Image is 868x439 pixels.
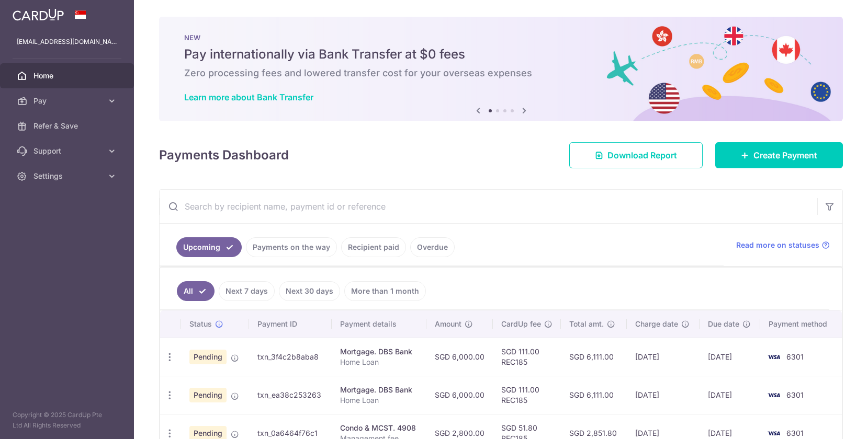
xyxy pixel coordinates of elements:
span: Amount [435,319,461,329]
span: 6301 [786,390,804,399]
span: Pay [33,96,103,106]
p: Home Loan [340,357,418,367]
img: Bank Card [763,351,784,363]
td: [DATE] [627,376,700,414]
td: SGD 6,111.00 [561,338,627,376]
div: Mortgage. DBS Bank [340,385,418,395]
span: Read more on statuses [736,240,819,250]
div: Mortgage. DBS Bank [340,346,418,357]
td: SGD 6,000.00 [426,338,493,376]
span: Refer & Save [33,121,103,131]
div: Condo & MCST. 4908 [340,423,418,433]
td: [DATE] [700,338,761,376]
td: txn_ea38c253263 [249,376,332,414]
p: Home Loan [340,395,418,406]
span: CardUp fee [501,319,541,329]
span: Pending [189,388,227,402]
td: [DATE] [700,376,761,414]
a: Payments on the way [246,237,337,257]
span: Download Report [607,149,677,161]
span: 6301 [786,429,804,437]
p: [EMAIL_ADDRESS][DOMAIN_NAME] [17,37,117,47]
a: Learn more about Bank Transfer [184,92,313,102]
a: Next 7 days [219,281,275,301]
td: SGD 6,111.00 [561,376,627,414]
h4: Payments Dashboard [159,146,289,165]
a: All [177,281,215,301]
a: Create Payment [715,142,843,168]
p: NEW [184,33,818,42]
a: Next 30 days [279,281,340,301]
th: Payment ID [249,310,332,338]
span: Status [189,319,212,329]
span: Pending [189,350,227,364]
span: 6301 [786,352,804,361]
span: Due date [708,319,739,329]
a: Read more on statuses [736,240,830,250]
a: Upcoming [176,237,242,257]
h6: Zero processing fees and lowered transfer cost for your overseas expenses [184,67,818,79]
img: CardUp [13,8,64,21]
span: Settings [33,171,103,181]
span: Support [33,146,103,156]
td: SGD 6,000.00 [426,376,493,414]
td: SGD 111.00 REC185 [493,338,561,376]
a: Download Report [569,142,703,168]
h5: Pay internationally via Bank Transfer at $0 fees [184,46,818,63]
td: txn_3f4c2b8aba8 [249,338,332,376]
img: Bank Card [763,389,784,401]
span: Charge date [635,319,678,329]
a: Overdue [410,237,455,257]
input: Search by recipient name, payment id or reference [160,190,817,223]
a: More than 1 month [344,281,426,301]
span: Total amt. [569,319,604,329]
span: Home [33,71,103,81]
a: Recipient paid [341,237,406,257]
img: Bank transfer banner [159,17,843,121]
td: SGD 111.00 REC185 [493,376,561,414]
td: [DATE] [627,338,700,376]
th: Payment details [332,310,426,338]
span: Create Payment [753,149,817,161]
th: Payment method [760,310,842,338]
